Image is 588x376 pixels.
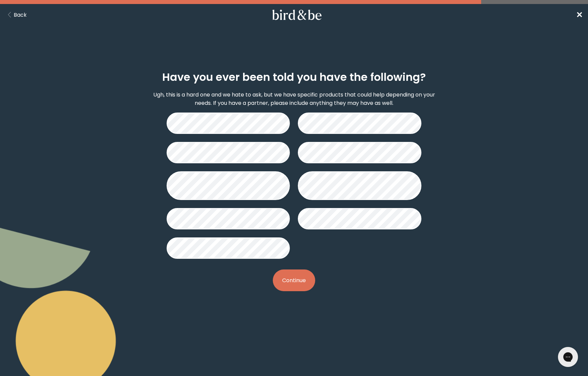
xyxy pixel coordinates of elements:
[5,11,27,19] button: Back Button
[273,269,315,291] button: Continue
[576,9,583,20] span: ✕
[555,345,581,369] iframe: Gorgias live chat messenger
[576,9,583,21] a: ✕
[162,69,426,85] h2: Have you ever been told you have the following?
[152,90,436,107] p: Ugh, this is a hard one and we hate to ask, but we have specific products that could help dependi...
